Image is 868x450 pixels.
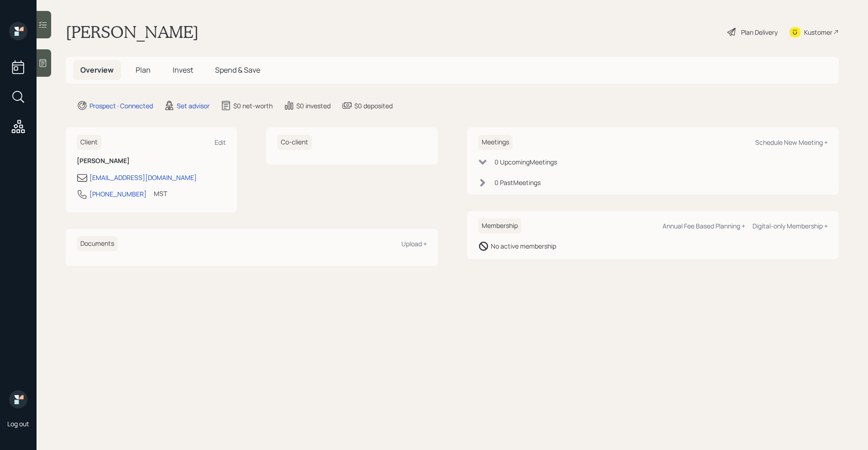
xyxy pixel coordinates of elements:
[9,390,27,408] img: retirable_logo.png
[494,178,541,187] div: 0 Past Meeting s
[491,241,556,251] div: No active membership
[233,101,273,111] div: $0 net-worth
[215,138,226,147] div: Edit
[80,65,114,75] span: Overview
[154,189,167,198] div: MST
[494,157,557,167] div: 0 Upcoming Meeting s
[173,65,193,75] span: Invest
[296,101,331,111] div: $0 invested
[277,135,312,150] h6: Co-client
[89,189,147,199] div: [PHONE_NUMBER]
[663,222,745,230] div: Annual Fee Based Planning +
[755,138,828,147] div: Schedule New Meeting +
[177,101,210,111] div: Set advisor
[89,173,197,182] div: [EMAIL_ADDRESS][DOMAIN_NAME]
[478,135,513,150] h6: Meetings
[354,101,393,111] div: $0 deposited
[741,27,778,37] div: Plan Delivery
[77,135,101,150] h6: Client
[804,27,832,37] div: Kustomer
[136,65,151,75] span: Plan
[77,236,118,251] h6: Documents
[66,22,199,42] h1: [PERSON_NAME]
[401,239,427,248] div: Upload +
[752,222,828,230] div: Digital-only Membership +
[215,65,260,75] span: Spend & Save
[77,157,226,165] h6: [PERSON_NAME]
[89,101,153,111] div: Prospect · Connected
[7,419,29,428] div: Log out
[478,218,521,233] h6: Membership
